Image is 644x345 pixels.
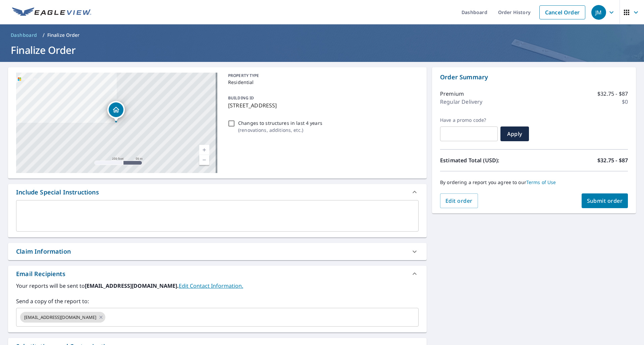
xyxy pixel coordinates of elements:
a: Current Level 17, Zoom Out [199,155,209,165]
a: Cancel Order [539,5,585,19]
p: PROPERTY TYPE [228,73,416,79]
div: JM [591,5,606,20]
p: Residential [228,79,416,86]
h1: Finalize Order [8,43,636,57]
div: Include Special Instructions [8,184,427,200]
p: $32.75 - $87 [597,156,628,164]
p: ( renovations, additions, etc. ) [238,126,322,134]
span: [EMAIL_ADDRESS][DOMAIN_NAME] [20,314,100,321]
div: Claim Information [16,247,71,256]
div: Claim Information [8,243,427,260]
p: [STREET_ADDRESS] [228,101,416,109]
p: Premium [440,90,464,98]
div: [EMAIL_ADDRESS][DOMAIN_NAME] [20,312,105,323]
a: Dashboard [8,30,40,40]
span: Apply [506,130,524,138]
button: Apply [500,126,529,141]
li: / [43,31,45,39]
div: Email Recipients [16,269,65,278]
span: Dashboard [11,32,37,38]
label: Send a copy of the report to: [16,297,419,305]
p: $0 [622,98,628,106]
a: Terms of Use [526,179,556,185]
p: Regular Delivery [440,98,482,106]
img: EV Logo [12,7,91,17]
button: Edit order [440,193,478,208]
div: Email Recipients [8,266,427,282]
button: Submit order [582,193,628,208]
div: Include Special Instructions [16,188,99,197]
label: Your reports will be sent to [16,282,419,290]
a: Current Level 17, Zoom In [199,145,209,155]
p: Estimated Total (USD): [440,156,534,164]
div: Dropped pin, building 1, Residential property, 6452 Low Grade Rd Driftwood, PA 15832 [107,101,125,122]
span: Edit order [445,197,473,204]
label: Have a promo code? [440,117,498,123]
b: [EMAIL_ADDRESS][DOMAIN_NAME]. [85,282,179,289]
p: Order Summary [440,73,628,82]
p: $32.75 - $87 [597,90,628,98]
a: EditContactInfo [179,282,243,289]
p: BUILDING ID [228,95,254,101]
nav: breadcrumb [8,30,636,40]
span: Submit order [587,197,623,204]
p: Changes to structures in last 4 years [238,119,322,126]
p: Finalize Order [47,32,80,38]
p: By ordering a report you agree to our [440,179,628,185]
